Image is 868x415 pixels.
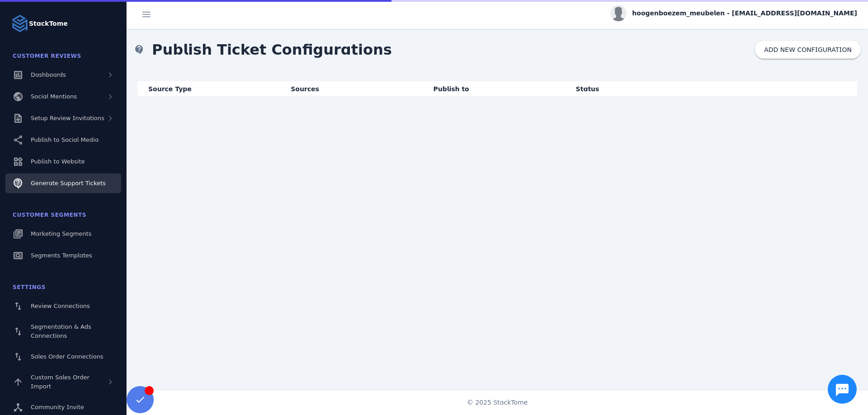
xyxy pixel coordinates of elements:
[31,71,66,78] span: Dashboards
[5,224,121,244] a: Marketing Segments
[755,41,861,59] button: ADD NEW CONFIGURATION
[764,46,852,53] span: ADD NEW CONFIGURATION
[31,230,91,237] span: Marketing Segments
[31,374,90,390] span: Custom Sales Order Import
[29,19,68,28] strong: StackTome
[632,9,857,18] span: hoogenboezem_meubelen - [EMAIL_ADDRESS][DOMAIN_NAME]
[5,318,121,345] a: Segmentation & Ads Connections
[426,81,568,97] mat-header-cell: Publish to
[569,81,711,97] mat-header-cell: Status
[5,296,121,316] a: Review Connections
[610,5,857,21] button: hoogenboezem_meubelen - [EMAIL_ADDRESS][DOMAIN_NAME]
[5,246,121,266] a: Segments Templates
[31,93,77,100] span: Social Mentions
[31,180,106,187] span: Generate Support Tickets
[5,152,121,172] a: Publish to Website
[610,5,627,21] img: profile.jpg
[31,404,84,410] span: Community Invite
[134,44,145,55] mat-icon: contact_support
[31,323,91,339] span: Segmentation & Ads Connections
[5,173,121,193] a: Generate Support Tickets
[5,347,121,367] a: Sales Order Connections
[31,158,85,165] span: Publish to Website
[31,115,104,121] span: Setup Review Invitations
[467,398,528,407] span: © 2025 StackTome
[283,81,426,97] mat-header-cell: Sources
[13,212,86,218] span: Customer Segments
[31,303,90,309] span: Review Connections
[31,353,103,360] span: Sales Order Connections
[5,130,121,150] a: Publish to Social Media
[13,284,46,290] span: Settings
[31,252,92,259] span: Segments Templates
[137,81,283,97] mat-header-cell: Source Type
[31,136,99,143] span: Publish to Social Media
[11,14,29,33] img: Logo image
[13,53,81,59] span: Customer Reviews
[145,32,399,68] span: Publish Ticket Configurations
